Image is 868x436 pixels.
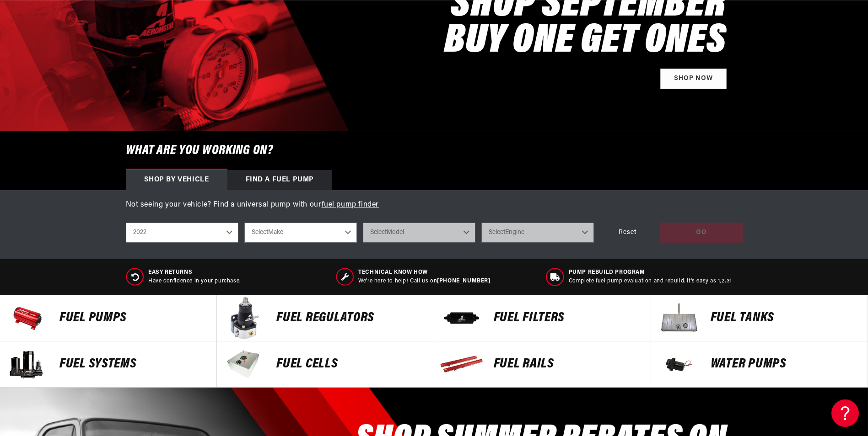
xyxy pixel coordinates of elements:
p: Fuel Systems [59,357,207,371]
p: Fuel Pumps [59,311,207,325]
p: FUEL Rails [494,357,642,371]
p: FUEL Cells [276,357,424,371]
img: FUEL REGULATORS [221,295,267,341]
img: FUEL Rails [439,341,485,387]
a: [PHONE_NUMBER] [437,278,490,284]
a: FUEL Cells FUEL Cells [217,341,434,388]
p: FUEL REGULATORS [276,311,424,325]
a: Shop Now [660,69,727,89]
div: Shop by vehicle [126,170,227,190]
a: Water Pumps Water Pumps [651,341,868,388]
a: Fuel Tanks Fuel Tanks [651,295,868,341]
p: We’re here to help! Call us on [358,277,490,285]
img: FUEL Cells [221,341,267,387]
div: Reset [600,223,656,243]
p: Fuel Tanks [711,311,858,325]
p: Not seeing your vehicle? Find a universal pump with our [126,199,743,211]
a: FUEL FILTERS FUEL FILTERS [434,295,651,341]
select: Year [126,223,238,243]
p: Water Pumps [711,357,858,371]
select: Model [363,223,475,243]
a: fuel pump finder [322,201,379,208]
div: Find a Fuel Pump [227,170,333,190]
a: FUEL REGULATORS FUEL REGULATORS [217,295,434,341]
img: Fuel Pumps [5,295,50,341]
span: Easy Returns [148,269,241,276]
select: Engine [481,223,594,243]
img: FUEL FILTERS [439,295,485,341]
p: FUEL FILTERS [494,311,642,325]
img: Fuel Tanks [656,295,701,341]
img: Water Pumps [656,341,701,387]
select: Make [244,223,357,243]
img: Fuel Systems [5,341,50,387]
p: Have confidence in your purchase. [148,277,241,285]
span: Technical Know How [358,269,490,276]
a: FUEL Rails FUEL Rails [434,341,651,388]
span: Pump Rebuild program [569,269,732,276]
h6: What are you working on? [103,131,766,170]
p: Complete fuel pump evaluation and rebuild. It's easy as 1,2,3! [569,277,732,285]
